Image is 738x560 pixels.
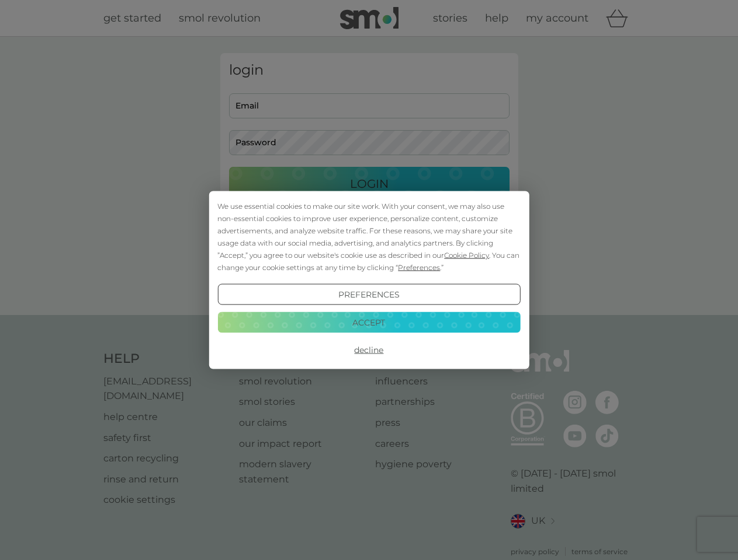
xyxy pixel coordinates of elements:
[217,284,520,305] button: Preferences
[398,263,440,272] span: Preferences
[217,339,520,360] button: Decline
[444,251,489,260] span: Cookie Policy
[217,200,520,274] div: We use essential cookies to make our site work. With your consent, we may also use non-essential ...
[209,191,529,369] div: Cookie Consent Prompt
[217,311,520,332] button: Accept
